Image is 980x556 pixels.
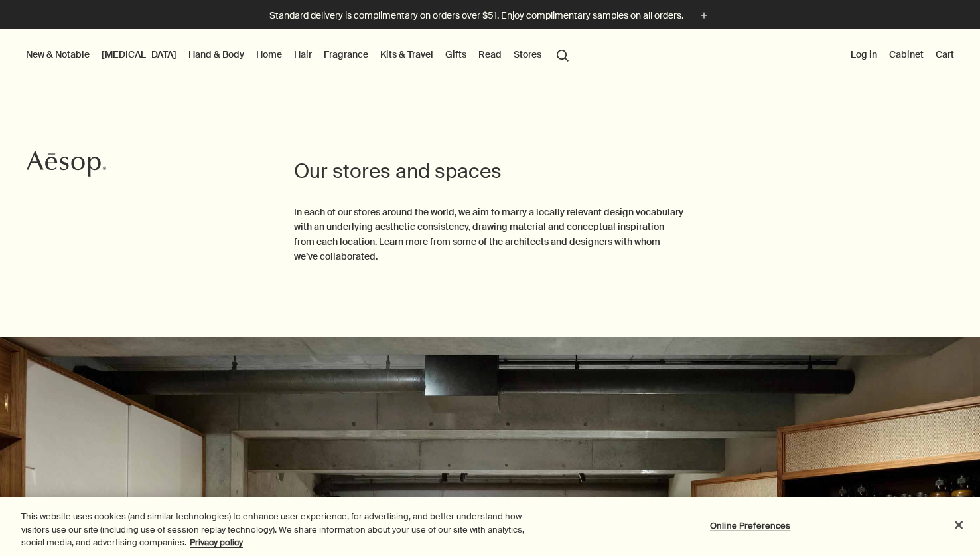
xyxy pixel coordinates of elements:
h1: Our stores and spaces [294,158,686,185]
button: Open search [551,42,575,67]
nav: primary [23,29,575,82]
a: Hair [291,46,315,63]
button: Cart [933,46,957,63]
p: Standard delivery is complimentary on orders over $51. Enjoy complimentary samples on all orders. [269,9,683,23]
a: Kits & Travel [378,46,436,63]
button: CC [127,405,145,422]
a: Cabinet [886,46,926,63]
button: Stores [511,46,544,63]
button: Close [871,405,883,418]
svg: Aesop [27,151,106,177]
a: Aesop [23,147,109,184]
a: Hand & Body [186,46,247,63]
a: [MEDICAL_DATA] [99,46,179,63]
a: Home [253,46,285,63]
button: Standard delivery is complimentary on orders over $51. Enjoy complimentary samples on all orders. [269,8,711,23]
button: Close [944,510,973,539]
nav: supplementary [848,29,957,82]
a: Fragrance [321,46,371,63]
button: Log in [848,46,880,63]
button: New & Notable [23,46,92,63]
a: Gifts [443,46,469,63]
button: Online Preferences, Opens the preference center dialog [709,512,792,539]
p: In each of our stores around the world, we aim to marry a locally relevant design vocabulary with... [294,205,686,264]
a: More information about your privacy, opens in a new tab [190,537,243,548]
div: This website uses cookies (and similar technologies) to enhance user experience, for advertising,... [21,510,539,549]
a: Read [476,46,504,63]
